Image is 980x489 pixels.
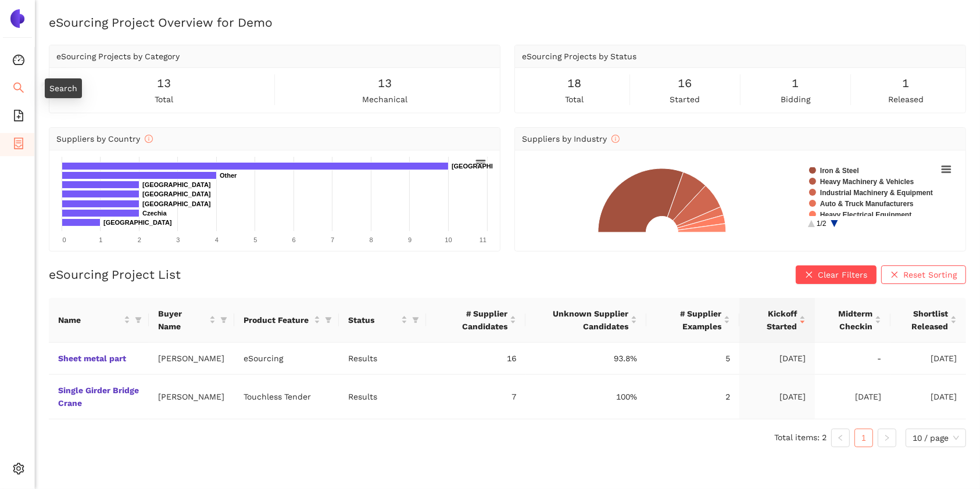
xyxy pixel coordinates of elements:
[339,298,426,343] th: this column's title is Status,this column is sortable
[234,298,339,343] th: this column's title is Product Feature,this column is sortable
[878,429,896,447] li: Next Page
[837,434,844,441] span: left
[378,74,392,92] span: 13
[292,236,296,243] text: 6
[820,178,914,186] text: Heavy Machinery & Vehicles
[818,268,867,281] span: Clear Filters
[426,343,525,375] td: 16
[325,317,332,323] span: filter
[815,343,890,375] td: -
[426,375,525,419] td: 7
[323,311,334,329] span: filter
[568,74,582,92] span: 18
[426,298,525,343] th: this column's title is # Supplier Candidates,this column is sortable
[820,211,911,219] text: Heavy Electrical Equipment
[890,271,899,280] span: close
[155,93,174,106] span: total
[13,78,24,101] span: search
[820,189,933,197] text: Industrial Machinery & Equipment
[678,74,692,92] span: 16
[796,265,877,284] button: closeClear Filters
[611,135,620,143] span: info-circle
[149,298,234,343] th: this column's title is Buyer Name,this column is sortable
[220,172,237,179] text: Other
[525,343,646,375] td: 93.8%
[145,135,153,143] span: info-circle
[817,220,827,228] text: 1/2
[49,298,149,343] th: this column's title is Name,this column is sortable
[408,236,412,243] text: 9
[452,163,520,170] text: [GEOGRAPHIC_DATA]
[903,268,957,281] span: Reset Sorting
[158,307,207,333] span: Buyer Name
[13,50,24,73] span: dashboard
[339,375,426,419] td: Results
[739,375,815,419] td: [DATE]
[45,78,82,98] div: Search
[135,317,142,323] span: filter
[646,375,739,419] td: 2
[62,236,66,243] text: 0
[854,429,873,447] li: 1
[890,343,966,375] td: [DATE]
[522,134,620,143] span: Suppliers by Industry
[13,134,24,157] span: container
[522,52,636,61] span: eSourcing Projects by Status
[99,236,102,243] text: 1
[410,311,421,329] span: filter
[234,343,339,375] td: eSourcing
[739,343,815,375] td: [DATE]
[824,307,872,333] span: Midterm Checkin
[566,93,584,106] span: total
[149,375,234,419] td: [PERSON_NAME]
[253,236,257,243] text: 5
[142,181,211,188] text: [GEOGRAPHIC_DATA]
[56,134,153,143] span: Suppliers by Country
[234,375,339,419] td: Touchless Tender
[913,429,959,447] span: 10 / page
[820,167,859,175] text: Iron & Steel
[888,93,924,106] span: released
[480,236,487,243] text: 11
[774,429,827,447] li: Total items: 2
[348,314,399,326] span: Status
[884,434,890,441] span: right
[805,271,813,280] span: close
[8,9,27,28] img: Logo
[142,200,211,207] text: [GEOGRAPHIC_DATA]
[815,375,890,419] td: [DATE]
[339,343,426,375] td: Results
[215,236,219,243] text: 4
[890,375,966,419] td: [DATE]
[13,459,24,482] span: setting
[535,307,628,333] span: Unknown Supplier Candidates
[220,317,227,323] span: filter
[903,74,910,92] span: 1
[158,74,171,92] span: 13
[781,93,810,106] span: bidding
[646,298,739,343] th: this column's title is # Supplier Examples,this column is sortable
[525,375,646,419] td: 100%
[370,236,373,243] text: 8
[435,307,507,333] span: # Supplier Candidates
[890,298,966,343] th: this column's title is Shortlist Released,this column is sortable
[831,429,850,447] li: Previous Page
[142,210,167,217] text: Czechia
[56,52,180,61] span: eSourcing Projects by Category
[176,236,180,243] text: 3
[670,93,700,106] span: started
[749,307,797,333] span: Kickoff Started
[13,106,24,129] span: file-add
[331,236,334,243] text: 7
[142,190,211,197] text: [GEOGRAPHIC_DATA]
[815,298,890,343] th: this column's title is Midterm Checkin,this column is sortable
[646,343,739,375] td: 5
[656,307,721,333] span: # Supplier Examples
[445,236,452,243] text: 10
[412,317,419,323] span: filter
[133,311,144,329] span: filter
[855,429,872,447] a: 1
[103,219,172,226] text: [GEOGRAPHIC_DATA]
[878,429,896,447] button: right
[218,305,230,335] span: filter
